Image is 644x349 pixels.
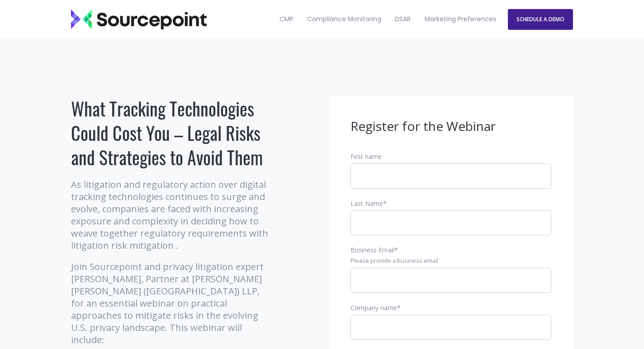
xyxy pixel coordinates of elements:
[71,9,207,29] img: Sourcepoint_logo_black_transparent (2)-2
[350,257,551,265] legend: Please provide a business email
[350,118,551,135] h3: Register for the Webinar
[350,303,397,312] span: Company name
[350,246,394,254] span: Business Email
[350,199,383,208] span: Last Name
[508,9,573,30] a: SCHEDULE A DEMO
[350,152,382,161] span: First name
[71,261,272,346] p: Join Sourcepoint and privacy litigation expert [PERSON_NAME], Partner at [PERSON_NAME] [PERSON_NA...
[71,178,272,251] p: As litigation and regulatory action over digital tracking technologies continues to surge and evo...
[71,96,272,169] h1: What Tracking Technologies Could Cost You – Legal Risks and Strategies to Avoid Them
